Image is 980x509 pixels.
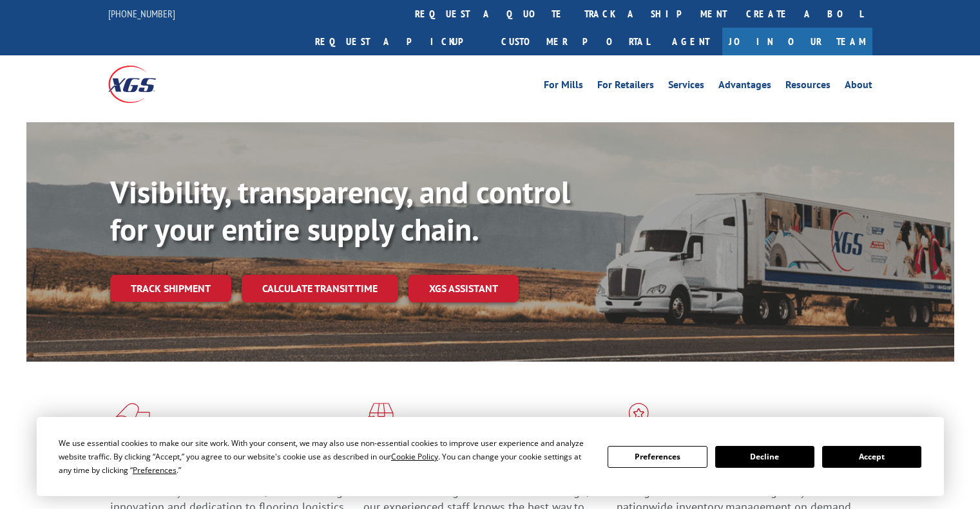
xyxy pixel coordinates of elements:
[408,275,519,302] a: XGS ASSISTANT
[608,446,707,468] button: Preferences
[659,28,722,55] a: Agent
[133,465,177,476] span: Preferences
[597,80,654,94] a: For Retailers
[363,403,394,436] img: xgs-icon-focused-on-flooring-red
[59,436,592,477] div: We use essential cookies to make our site work. With your consent, we may also use non-essential ...
[822,446,921,468] button: Accept
[544,80,583,94] a: For Mills
[37,417,944,496] div: Cookie Consent Prompt
[722,28,872,55] a: Join Our Team
[305,28,492,55] a: Request a pickup
[718,80,771,94] a: Advantages
[668,80,704,94] a: Services
[242,275,398,302] a: Calculate transit time
[110,403,150,436] img: xgs-icon-total-supply-chain-intelligence-red
[492,28,659,55] a: Customer Portal
[845,80,872,94] a: About
[715,446,814,468] button: Decline
[391,451,438,462] span: Cookie Policy
[110,275,231,302] a: Track shipment
[110,172,570,249] b: Visibility, transparency, and control for your entire supply chain.
[785,80,831,94] a: Resources
[617,403,661,436] img: xgs-icon-flagship-distribution-model-red
[108,7,175,20] a: [PHONE_NUMBER]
